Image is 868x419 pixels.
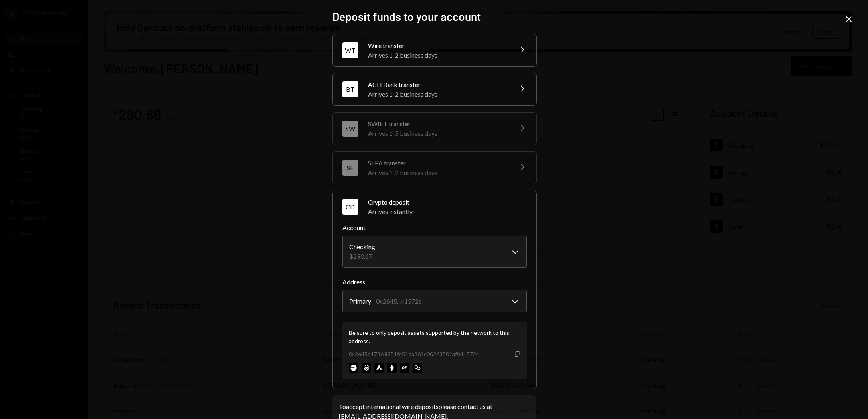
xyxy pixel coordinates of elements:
[342,199,358,215] div: CD
[333,113,536,145] button: SWSWIFT transferArrives 1-5 business days
[349,363,358,373] img: base-mainnet
[349,328,520,345] div: Be sure to only deposit assets supported by the network to this address.
[368,50,508,60] div: Arrives 1-2 business days
[368,197,527,207] div: Crypto deposit
[333,191,536,223] button: CDCrypto depositArrives instantly
[374,363,384,373] img: avalanche-mainnet
[368,89,508,99] div: Arrives 1-2 business days
[342,277,527,287] label: Address
[333,152,536,184] button: SESEPA transferArrives 1-2 business days
[400,363,409,373] img: optimism-mainnet
[349,350,479,358] div: 0x2645d178A8951fc51da264c00263501af041572c
[342,223,527,232] label: Account
[368,80,508,89] div: ACH Bank transfer
[368,168,508,177] div: Arrives 1-2 business days
[342,121,358,137] div: SW
[332,9,536,24] h2: Deposit funds to your account
[333,34,536,66] button: WTWire transferArrives 1-2 business days
[413,363,422,373] img: polygon-mainnet
[376,296,422,306] div: 0x2645...41572c
[368,158,508,168] div: SEPA transfer
[342,290,527,312] button: Address
[342,160,358,176] div: SE
[342,236,527,268] button: Account
[387,363,397,373] img: ethereum-mainnet
[362,363,371,373] img: arbitrum-mainnet
[368,119,508,129] div: SWIFT transfer
[342,81,358,97] div: BT
[342,223,527,379] div: CDCrypto depositArrives instantly
[368,129,508,138] div: Arrives 1-5 business days
[342,42,358,58] div: WT
[333,73,536,105] button: BTACH Bank transferArrives 1-2 business days
[368,41,508,50] div: Wire transfer
[368,207,527,216] div: Arrives instantly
